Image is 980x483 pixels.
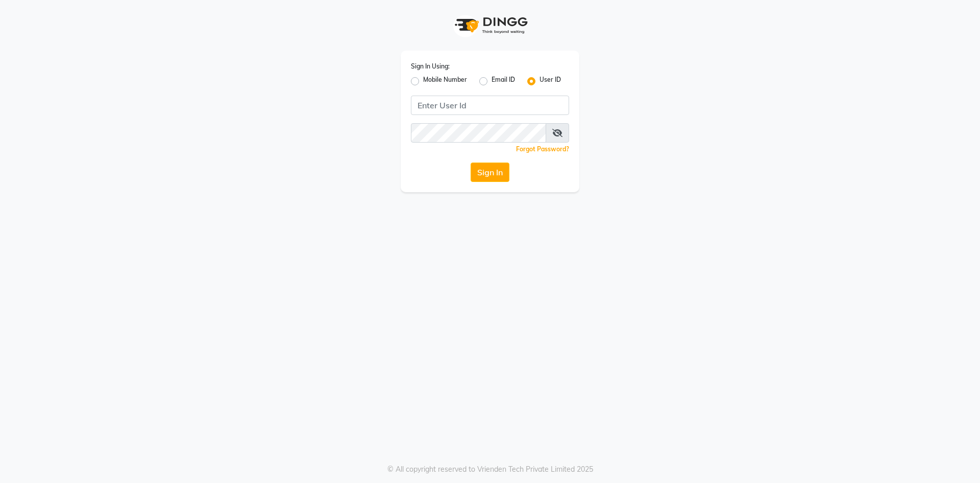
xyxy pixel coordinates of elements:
input: Username [411,96,569,115]
button: Sign In [471,163,509,182]
img: logo1.svg [449,10,531,40]
label: Mobile Number [423,75,467,87]
label: Email ID [492,75,515,87]
label: User ID [540,75,561,87]
label: Sign In Using: [411,62,450,71]
a: Forgot Password? [516,145,569,153]
input: Username [411,123,546,143]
